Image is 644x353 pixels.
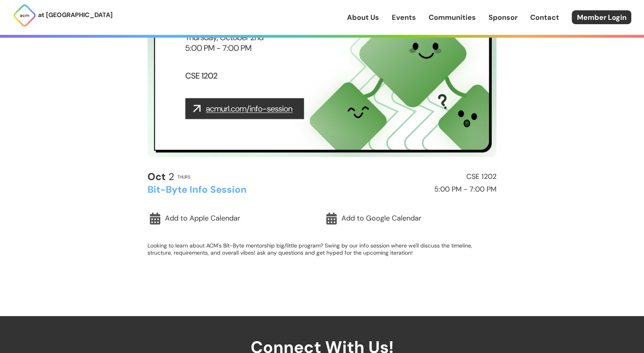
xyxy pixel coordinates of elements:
[392,12,416,23] a: Events
[148,209,320,228] a: Add to Apple Calendar
[148,170,166,183] b: Oct
[324,209,496,228] a: Add to Google Calendar
[38,10,113,20] p: at [GEOGRAPHIC_DATA]
[13,4,36,27] img: ACM Logo
[326,173,496,181] h2: CSE 1202
[177,175,190,179] h2: Thurs
[347,12,379,23] a: About Us
[530,12,559,23] a: Contact
[429,12,476,23] a: Communities
[489,12,517,23] a: Sponsor
[148,242,496,256] p: Looking to learn about ACM's Bit-Byte mentorship big/little program? Swing by our info session wh...
[326,186,496,194] h2: 5:00 PM - 7:00 PM
[13,4,113,27] a: at [GEOGRAPHIC_DATA]
[148,184,318,195] h2: Bit-Byte Info Session
[572,10,631,24] a: Member Login
[148,171,174,182] h2: 2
